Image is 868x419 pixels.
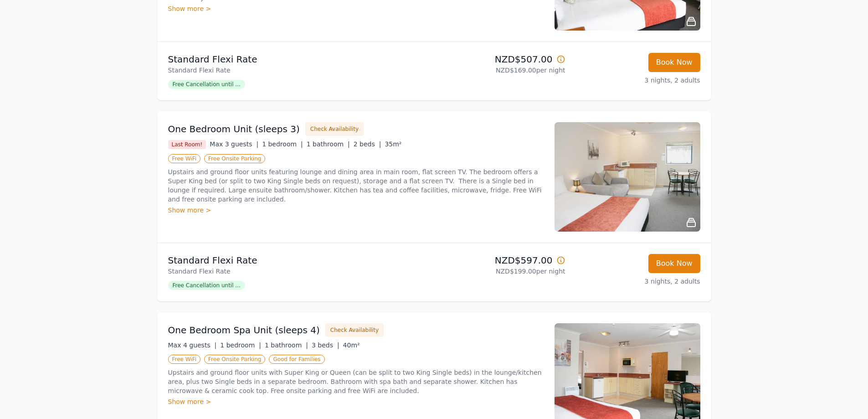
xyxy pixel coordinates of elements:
span: Free WiFi [168,355,201,364]
p: Standard Flexi Rate [168,66,431,75]
div: Show more > [168,206,544,215]
button: Check Availability [305,122,364,136]
span: Max 3 guests | [210,140,258,148]
h3: One Bedroom Spa Unit (sleeps 4) [168,324,320,336]
button: Check Availability [325,323,384,337]
p: Standard Flexi Rate [168,254,431,267]
span: Free Onsite Parking [204,355,265,364]
span: 40m² [343,341,360,349]
span: 1 bedroom | [262,140,303,148]
span: Max 4 guests | [168,341,217,349]
p: Upstairs and ground floor units featuring lounge and dining area in main room, flat screen TV. Th... [168,167,544,204]
span: 1 bathroom | [307,140,350,148]
span: Free WiFi [168,154,201,163]
button: Book Now [648,53,700,72]
p: NZD$507.00 [438,53,565,66]
p: Standard Flexi Rate [168,267,431,276]
div: Show more > [168,4,544,13]
span: 35m² [385,140,401,148]
span: Free Cancellation until ... [168,80,245,89]
p: 3 nights, 2 adults [573,76,700,85]
p: Standard Flexi Rate [168,53,431,66]
button: Book Now [648,254,700,273]
p: NZD$169.00 per night [438,66,565,75]
div: Show more > [168,397,544,406]
p: 3 nights, 2 adults [573,277,700,286]
p: NZD$597.00 [438,254,565,267]
span: Last Room! [168,140,206,149]
h3: One Bedroom Unit (sleeps 3) [168,123,300,135]
p: Upstairs and ground floor units with Super King or Queen (can be split to two King Single beds) i... [168,368,544,395]
span: 1 bathroom | [265,341,308,349]
span: Free Onsite Parking [204,154,265,163]
span: 2 beds | [354,140,381,148]
span: 3 beds | [312,341,339,349]
span: Good for Families [269,355,324,364]
p: NZD$199.00 per night [438,267,565,276]
span: Free Cancellation until ... [168,281,245,290]
span: 1 bedroom | [220,341,261,349]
